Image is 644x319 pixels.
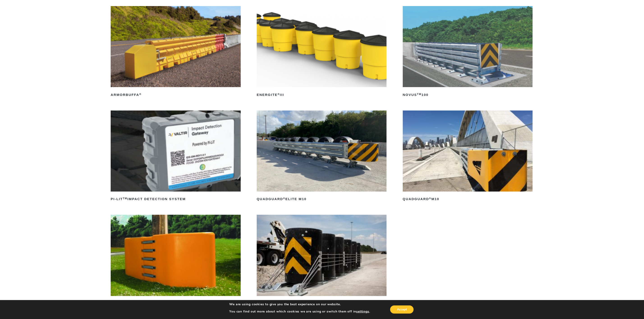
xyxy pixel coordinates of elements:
h2: PI-LIT Impact Detection System [111,196,241,203]
a: ArmorBuffa® [111,6,241,98]
a: QuadGuard®Elite M10 [257,111,387,203]
sup: TM [123,197,127,200]
a: NOVUSTM100 [403,6,533,98]
sup: ® [139,93,142,95]
p: We are using cookies to give you the best experience on our website. [229,302,370,306]
a: ENERGITE®III [257,6,387,98]
h2: ENERGITE III [257,91,387,98]
sup: ® [429,197,431,200]
a: QuadGuard®M10 [403,111,533,203]
h2: QuadGuard Elite M10 [257,196,387,203]
a: REACT®M [257,215,387,307]
sup: ® [283,197,285,200]
a: RAPTOR® [111,215,241,307]
button: settings [356,310,369,314]
h2: ArmorBuffa [111,91,241,98]
sup: TM [417,93,422,95]
sup: ® [278,93,280,95]
h2: QuadGuard M10 [403,196,533,203]
a: PI-LITTMImpact Detection System [111,111,241,203]
button: Accept [390,305,414,314]
h2: NOVUS 100 [403,91,533,98]
p: You can find out more about which cookies we are using or switch them off in . [229,310,370,314]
